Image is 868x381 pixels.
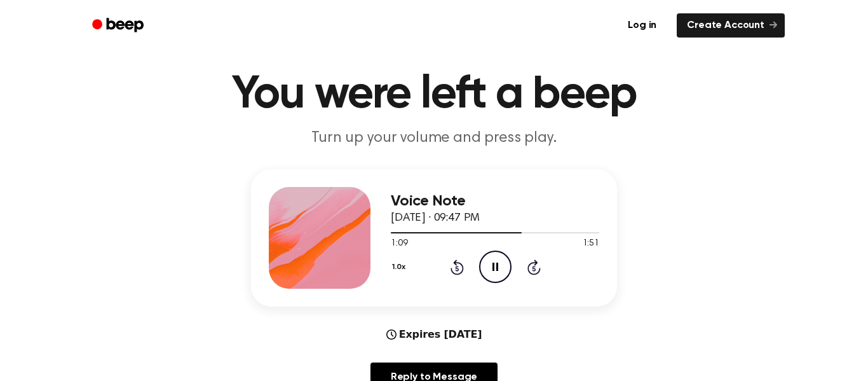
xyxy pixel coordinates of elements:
span: [DATE] · 09:47 PM [391,212,480,224]
span: 1:09 [391,237,407,251]
h3: Voice Note [391,193,599,210]
span: 1:51 [583,237,599,251]
a: Log in [615,11,669,40]
button: 1.0x [391,256,410,278]
a: Beep [83,13,155,38]
a: Create Account [677,13,785,38]
div: Expires [DATE] [386,327,482,342]
p: Turn up your volume and press play. [190,128,678,149]
h1: You were left a beep [109,72,759,118]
